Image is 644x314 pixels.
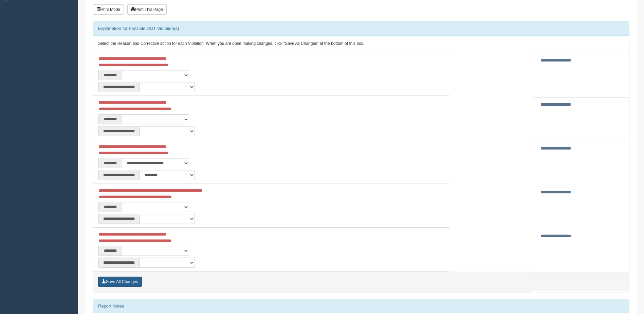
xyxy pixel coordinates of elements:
[93,4,124,15] button: Print Mode
[93,299,629,313] div: Report Notes
[98,277,142,287] button: Save
[127,4,167,15] button: Print This Page
[93,22,629,35] div: Explanation for Possible DOT Violation(s)
[93,36,629,52] div: Select the Reason and Corrective action for each Violation. When you are done making changes, cli...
